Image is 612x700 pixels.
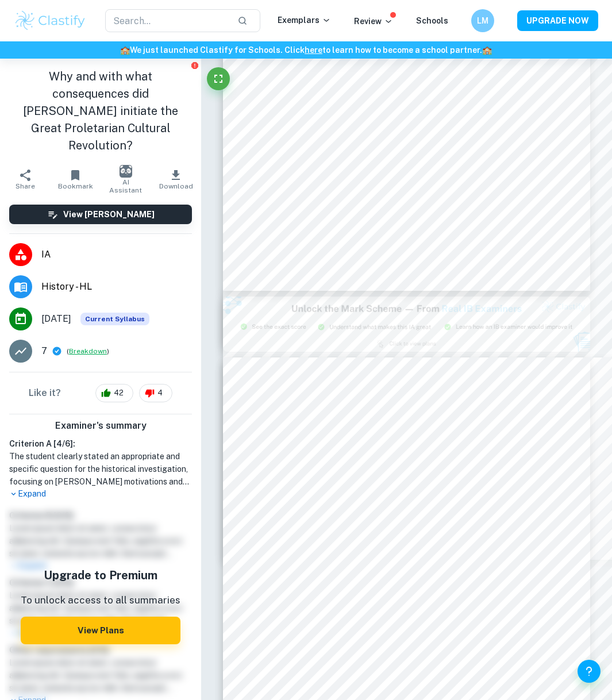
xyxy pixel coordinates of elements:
div: This exemplar is based on the current syllabus. Feel free to refer to it for inspiration/ideas wh... [80,313,149,325]
p: 7 [41,344,47,358]
p: To unlock access to all summaries [21,593,180,608]
span: IA [41,248,192,261]
h6: We just launched Clastify for Schools. Click to learn how to become a school partner. [2,44,610,56]
p: Review [354,15,393,28]
span: 42 [107,387,130,399]
h6: LM [476,14,490,27]
p: Exemplars [278,14,331,26]
button: Download [151,163,202,195]
button: Fullscreen [207,67,230,90]
span: Download [159,182,193,190]
span: Current Syllabus [80,313,149,325]
button: UPGRADE NOW [517,10,598,31]
button: Bookmark [51,163,101,195]
button: Report issue [190,61,199,70]
span: History - HL [41,280,192,294]
h6: View [PERSON_NAME] [63,208,155,221]
button: Help and Feedback [578,660,601,683]
a: Schools [416,16,448,25]
h5: Upgrade to Premium [21,567,180,584]
span: Share [16,182,35,190]
input: Search... [105,9,228,32]
button: Breakdown [69,346,107,356]
h6: Criterion A [ 4 / 6 ]: [9,437,192,450]
span: Bookmark [58,182,93,190]
img: Clastify logo [14,9,87,32]
h6: Like it? [29,386,61,400]
h1: The student clearly stated an appropriate and specific question for the historical investigation,... [9,450,192,488]
button: LM [471,9,494,32]
span: AI Assistant [107,178,144,194]
button: View [PERSON_NAME] [9,205,192,224]
span: 4 [151,387,169,399]
a: here [305,45,322,55]
p: Expand [9,488,192,500]
span: ( ) [67,346,109,357]
span: 🏫 [120,45,130,55]
h1: Why and with what consequences did [PERSON_NAME] initiate the Great Proletarian Cultural Revolution? [9,68,192,154]
h6: Examiner's summary [5,419,197,433]
div: 42 [95,384,133,402]
div: 4 [139,384,172,402]
span: [DATE] [41,312,71,326]
button: AI Assistant [101,163,151,195]
span: 🏫 [482,45,492,55]
button: View Plans [21,617,180,644]
img: AI Assistant [120,165,132,178]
